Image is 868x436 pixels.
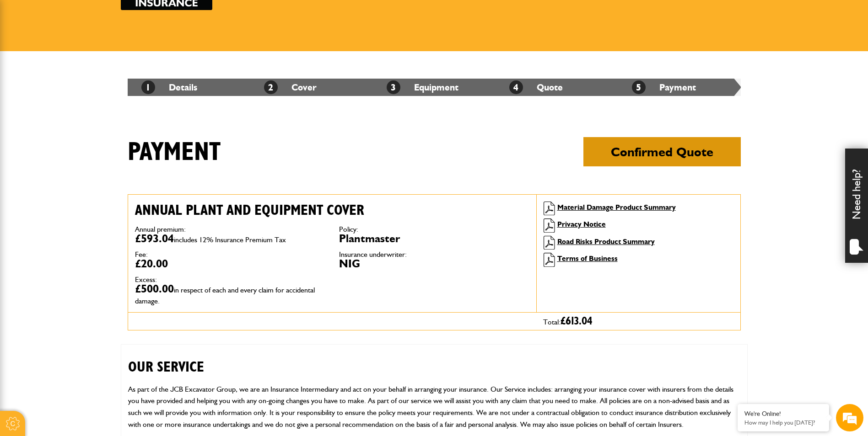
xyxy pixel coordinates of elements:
[135,283,325,305] dd: £500.00
[557,237,655,246] a: Road Risks Product Summary
[744,410,822,418] div: We're Online!
[339,226,529,233] dt: Policy:
[583,137,741,166] button: Confirmed Quote
[536,313,740,330] div: Total:
[339,258,529,269] dd: NIG
[135,276,325,283] dt: Excess:
[744,419,822,426] p: How may I help you today?
[339,251,529,258] dt: Insurance underwriter:
[135,226,325,233] dt: Annual premium:
[135,258,325,269] dd: £20.00
[557,203,676,212] a: Material Damage Product Summary
[339,233,529,244] dd: Plantmaster
[264,80,278,94] span: 2
[618,79,741,96] li: Payment
[509,82,563,93] a: 4Quote
[557,254,618,263] a: Terms of Business
[387,80,400,94] span: 3
[141,82,197,93] a: 1Details
[128,383,740,430] p: As part of the JCB Excavator Group, we are an Insurance Intermediary and act on your behalf in ar...
[566,316,592,327] span: 613.04
[632,80,646,94] span: 5
[561,316,592,327] span: £
[845,149,868,263] div: Need help?
[174,235,286,244] span: includes 12% Insurance Premium Tax
[128,345,740,376] h2: OUR SERVICE
[135,233,325,244] dd: £593.04
[557,220,606,229] a: Privacy Notice
[128,137,741,180] h1: Payment
[387,82,458,93] a: 3Equipment
[135,251,325,258] dt: Fee:
[135,286,315,305] span: in respect of each and every claim for accidental damage.
[264,82,317,93] a: 2Cover
[509,80,523,94] span: 4
[141,80,155,94] span: 1
[135,202,529,219] h2: Annual plant and equipment cover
